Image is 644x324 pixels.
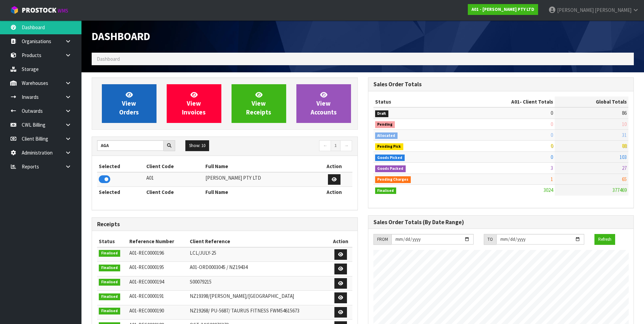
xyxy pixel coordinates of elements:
[622,121,627,127] span: 10
[555,96,628,107] th: Global Totals
[458,96,555,107] th: - Client Totals
[311,91,337,116] span: View Accounts
[373,81,629,88] h3: Sales Order Totals
[594,234,615,245] button: Refresh
[316,187,352,198] th: Action
[329,236,352,247] th: Action
[99,308,120,314] span: Finalised
[99,250,120,257] span: Finalised
[22,6,56,15] span: ProStock
[129,250,164,256] span: A01-REC0000196
[468,4,538,15] a: A01 - [PERSON_NAME] PTY LTD
[190,293,294,299] span: NZ19398/[PERSON_NAME]/[GEOGRAPHIC_DATA]
[551,165,553,171] span: 3
[99,293,120,300] span: Finalised
[622,165,627,171] span: 27
[145,187,204,198] th: Client Code
[373,96,458,107] th: Status
[204,161,317,172] th: Full Name
[97,140,164,151] input: Search clients
[129,293,164,299] span: A01-REC0000191
[129,307,164,314] span: A01-REC0000190
[622,176,627,182] span: 65
[375,165,406,172] span: Goods Packed
[185,140,209,151] button: Show: 10
[375,110,389,117] span: Draft
[622,132,627,138] span: 31
[230,140,352,152] nav: Page navigation
[190,278,211,285] span: S00079215
[551,143,553,149] span: 0
[375,132,398,139] span: Allocated
[92,30,150,43] span: Dashboard
[97,56,120,62] span: Dashboard
[129,278,164,285] span: A01-REC0000194
[119,91,139,116] span: View Orders
[10,6,19,14] img: cube-alt.png
[102,84,157,123] a: ViewOrders
[145,161,204,172] th: Client Code
[551,121,553,127] span: 0
[511,98,520,105] span: A01
[128,236,188,247] th: Reference Number
[296,84,351,123] a: ViewAccounts
[551,132,553,138] span: 0
[551,154,553,160] span: 0
[375,187,397,194] span: Finalised
[620,154,627,160] span: 103
[544,187,553,193] span: 3024
[190,307,299,314] span: NZ19268/ PU-5687/ TAURUS FITNESS FWM54615673
[319,140,331,151] a: ←
[551,176,553,182] span: 1
[97,161,145,172] th: Selected
[204,187,317,198] th: Full Name
[472,6,534,12] strong: A01 - [PERSON_NAME] PTY LTD
[595,7,631,13] span: [PERSON_NAME]
[97,221,352,228] h3: Receipts
[204,172,317,187] td: [PERSON_NAME] PTY LTD
[99,279,120,286] span: Finalised
[331,140,341,151] a: 1
[182,91,206,116] span: View Invoices
[340,140,352,151] a: →
[99,265,120,271] span: Finalised
[375,155,405,161] span: Goods Picked
[375,143,404,150] span: Pending Pick
[373,234,391,245] div: FROM
[622,110,627,116] span: 86
[375,121,395,128] span: Pending
[557,7,594,13] span: [PERSON_NAME]
[190,250,216,256] span: LCL/JULY-25
[188,236,329,247] th: Client Reference
[622,143,627,149] span: 88
[246,91,271,116] span: View Receipts
[97,236,128,247] th: Status
[167,84,221,123] a: ViewInvoices
[484,234,496,245] div: TO
[375,176,411,183] span: Pending Charges
[145,172,204,187] td: A01
[232,84,286,123] a: ViewReceipts
[551,110,553,116] span: 0
[612,187,627,193] span: 377469
[97,187,145,198] th: Selected
[373,219,629,226] h3: Sales Order Totals (By Date Range)
[129,264,164,270] span: A01-REC0000195
[316,161,352,172] th: Action
[190,264,247,270] span: A01-ORD0003045 / NZ19434
[58,7,68,14] small: WMS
